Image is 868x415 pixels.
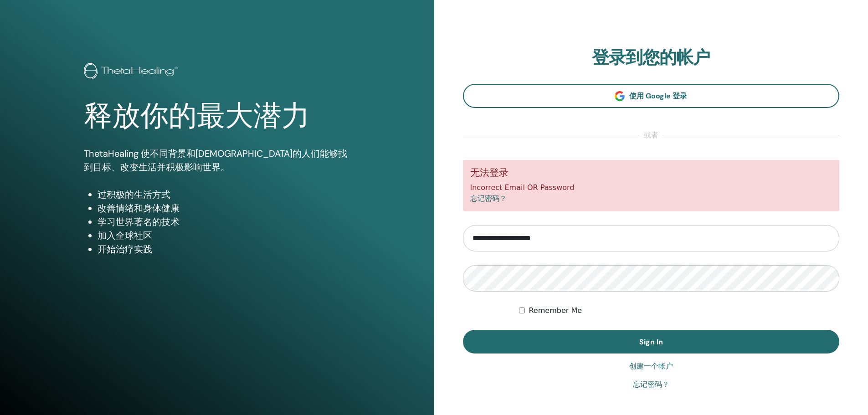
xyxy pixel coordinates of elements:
[519,305,839,316] div: Keep me authenticated indefinitely or until I manually logout
[529,305,582,316] label: Remember Me
[463,330,840,354] button: Sign In
[463,84,840,108] a: 使用 Google 登录
[463,47,840,68] h2: 登录到您的帐户
[98,242,350,256] li: 开始治疗实践
[639,130,663,141] span: 或者
[98,215,350,229] li: 学习世界著名的技术
[629,91,687,101] span: 使用 Google 登录
[463,160,840,211] div: Incorrect Email OR Password
[98,188,350,201] li: 过积极的生活方式
[470,167,832,179] h5: 无法登录
[633,379,669,390] a: 忘记密码？
[639,337,663,347] span: Sign In
[98,229,350,242] li: 加入全球社区
[84,99,350,133] h1: 释放你的最大潜力
[629,361,673,372] a: 创建一个帐户
[470,194,507,203] a: 忘记密码？
[84,147,350,174] p: ThetaHealing 使不同背景和[DEMOGRAPHIC_DATA]的人们能够找到目标、改变生活并积极影响世界。
[98,201,350,215] li: 改善情绪和身体健康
